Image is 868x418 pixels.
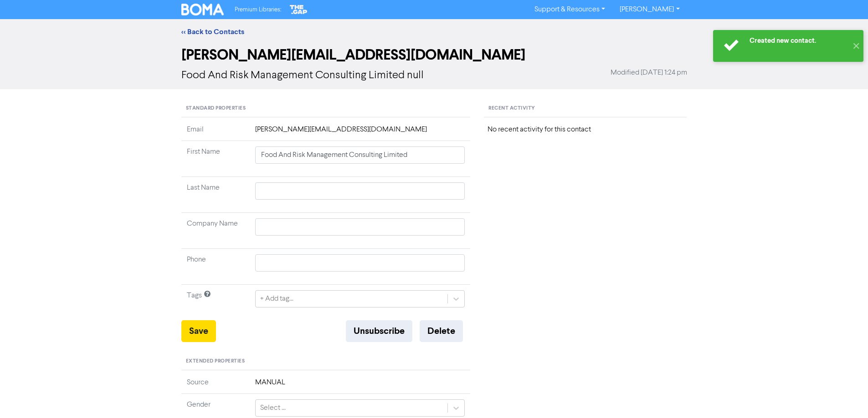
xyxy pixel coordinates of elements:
[181,285,250,321] td: Tags
[181,100,471,117] div: Standard Properties
[181,177,250,213] td: Last Name
[611,67,687,78] span: Modified [DATE] 1:24 pm
[484,100,687,117] div: Recent Activity
[488,124,683,135] div: No recent activity for this contact
[181,213,250,249] td: Company Name
[181,377,250,394] td: Source
[750,36,847,45] div: Created new contact.
[288,4,308,15] img: The Gap
[181,249,250,285] td: Phone
[181,124,250,141] td: Email
[822,374,868,418] iframe: Chat Widget
[250,377,471,394] td: MANUAL
[181,141,250,177] td: First Name
[181,320,216,342] button: Save
[260,403,286,413] div: Select ...
[181,70,424,81] span: Food And Risk Management Consulting Limited null
[527,2,612,17] a: Support & Resources
[181,27,244,36] a: << Back to Contacts
[346,320,412,342] button: Unsubscribe
[260,293,293,304] div: + Add tag...
[181,353,471,370] div: Extended Properties
[181,46,687,64] h2: [PERSON_NAME][EMAIL_ADDRESS][DOMAIN_NAME]
[250,124,471,141] td: [PERSON_NAME][EMAIL_ADDRESS][DOMAIN_NAME]
[235,7,281,13] span: Premium Libraries:
[420,320,463,342] button: Delete
[612,2,687,17] a: [PERSON_NAME]
[181,4,224,15] img: BOMA Logo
